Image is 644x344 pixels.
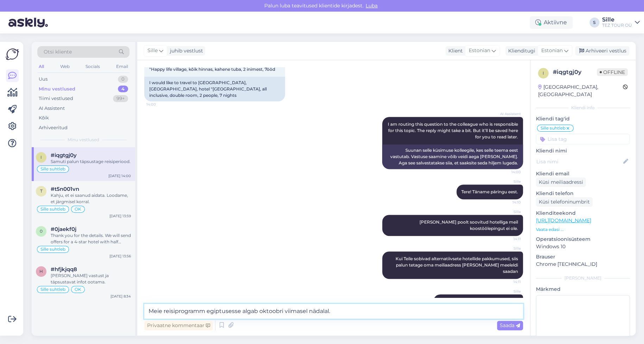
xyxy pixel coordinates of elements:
[536,243,630,250] p: Windows 10
[575,46,629,56] div: Arhiveeri vestlus
[51,266,77,273] span: #hfjkjqq8
[39,95,73,102] div: Tiimi vestlused
[109,213,131,219] div: [DATE] 13:59
[538,83,623,98] div: [GEOGRAPHIC_DATA], [GEOGRAPHIC_DATA]
[602,17,632,23] div: Sille
[536,158,622,165] input: Lisa nimi
[118,86,128,93] div: 4
[39,86,75,93] div: Minu vestlused
[536,236,630,243] p: Operatsioonisüsteem
[602,17,640,28] a: SilleTEZ TOUR OÜ
[75,207,81,211] span: OK
[494,169,521,175] span: 14:00
[118,76,128,83] div: 0
[40,247,65,251] span: Sille suhtleb
[109,254,131,259] div: [DATE] 13:56
[536,105,630,111] div: Kliendi info
[167,47,203,55] div: juhib vestlust
[494,246,521,251] span: Sille
[536,190,630,197] p: Kliendi telefon
[40,167,65,171] span: Sille suhtleb
[51,232,131,245] div: Thank you for the details. We will send offers for a 4-star hotel with half board in Kemer or Ala...
[51,186,79,192] span: #t5n001vn
[37,62,45,71] div: All
[144,77,285,101] div: I would like to travel to [GEOGRAPHIC_DATA], [GEOGRAPHIC_DATA], hotel "[GEOGRAPHIC_DATA], all inc...
[553,68,597,76] div: # iqgtgj0y
[144,321,213,330] div: Privaatne kommentaar
[536,275,630,281] div: [PERSON_NAME]
[536,115,630,123] p: Kliendi tag'id
[108,173,131,179] div: [DATE] 14:00
[500,322,520,329] span: Saada
[494,179,521,184] span: Sille
[536,226,630,233] p: Vaata edasi ...
[68,137,99,143] span: Minu vestlused
[113,95,128,102] div: 99+
[494,279,521,284] span: 14:11
[543,70,544,76] span: i
[541,47,563,55] span: Estonian
[536,209,630,217] p: Klienditeekond
[494,209,521,214] span: Sille
[40,229,43,234] span: 0
[59,62,71,71] div: Web
[505,47,535,55] div: Klienditugi
[40,188,43,194] span: t
[469,47,490,55] span: Estonian
[589,18,599,27] div: S
[147,47,158,55] span: Sille
[40,207,65,211] span: Sille suhtleb
[115,62,130,71] div: Email
[536,253,630,261] p: Brauser
[146,102,173,107] span: 14:00
[536,170,630,177] p: Kliendi email
[530,16,573,29] div: Aktiivne
[494,289,521,294] span: Sille
[39,76,48,83] div: Uus
[602,23,632,28] div: TEZ TOUR OÜ
[40,287,65,292] span: Sille suhtleb
[494,111,521,117] span: AI Assistent
[144,304,523,319] textarea: Meie reisiprogramm egiptusesse algab oktoobri viimasel nädalal
[536,177,586,187] div: Küsi meiliaadressi
[597,68,628,76] span: Offline
[39,114,49,121] div: Kõik
[75,287,81,292] span: OK
[494,200,521,205] span: 14:10
[51,273,131,285] div: [PERSON_NAME] vastust ja täpsustavat infot ootama.
[536,147,630,155] p: Kliendi nimi
[446,47,463,55] div: Klient
[84,62,101,71] div: Socials
[44,48,72,56] span: Otsi kliente
[396,256,519,274] span: Kui Teile sobivad alternatiivsete hotellide pakkumused, siis palun tetage oma meiliaadress [PERSO...
[461,189,518,194] span: Tere! Täname päringu eest.
[51,226,76,232] span: #0jaekf0j
[6,48,19,61] img: Askly Logo
[536,197,593,207] div: Küsi telefoninumbrit
[111,294,131,299] div: [DATE] 8:34
[536,217,591,224] a: [URL][DOMAIN_NAME]
[494,236,521,242] span: 14:11
[39,105,65,112] div: AI Assistent
[51,192,131,205] div: Kahju, et ei saanud aidata. Loodame, et järgmisel korral.
[39,124,68,131] div: Arhiveeritud
[364,2,380,9] span: Luba
[536,286,630,293] p: Märkmed
[382,144,523,169] div: Suunan selle küsimuse kolleegile, kes selle teema eest vastutab. Vastuse saamine võib veidi aega ...
[536,134,630,144] input: Lisa tag
[541,126,566,130] span: Sille suhtleb
[536,261,630,268] p: Chrome [TECHNICAL_ID]
[388,121,519,139] span: I am routing this question to the colleague who is responsible for this topic. The reply might ta...
[40,155,42,160] span: i
[419,219,519,231] span: [PERSON_NAME] poolt soovitud hotelliga meil koostöölepingut ei ole.
[51,158,131,165] div: Samuti palun täpsustage reisiperiood.
[39,269,43,274] span: h
[51,152,77,158] span: #iqgtgj0y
